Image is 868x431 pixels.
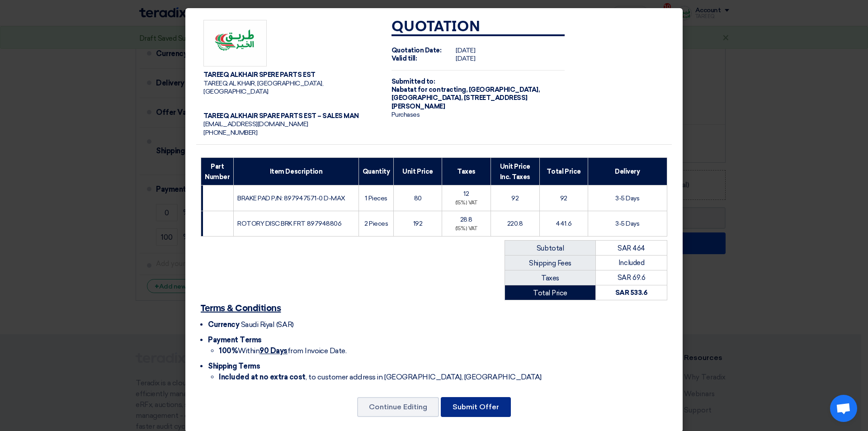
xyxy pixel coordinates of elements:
font: [DATE] [456,47,475,54]
font: 3-5 Days [615,194,639,202]
font: Unit Price Inc. Taxes [500,163,530,180]
font: Delivery [615,168,640,175]
font: [DATE] [456,55,475,62]
font: [EMAIL_ADDRESS][DOMAIN_NAME] [203,120,308,128]
font: Included at no extra cost [219,373,306,381]
font: TAREEQ ALKHAIR SPERE PARTS EST [203,71,316,79]
font: 100% [219,346,238,355]
font: Valid till: [392,55,417,62]
font: 92 [560,194,567,202]
font: from Invoice Date. [288,346,346,355]
font: TAREEQ ALKHAIR SPARE PARTS EST – SALES MAN [203,112,359,120]
font: Continue Editing [369,403,427,411]
font: 220.8 [507,220,523,227]
font: 192 [413,220,423,227]
font: 28.8 [460,216,472,223]
font: Nabatat for contracting, [392,86,467,94]
font: SAR 533.6 [615,289,648,297]
font: Unit Price [402,168,433,175]
font: 12 [463,190,469,198]
img: Company Logo [203,20,267,67]
font: Included [618,259,644,267]
font: 2 Pieces [364,220,388,227]
button: Submit Offer [441,397,511,417]
font: Quotation Date: [392,47,442,54]
font: 1 Pieces [365,194,387,202]
font: Terms & Conditions [201,304,281,313]
font: Total Price [547,168,581,175]
font: Within [238,346,259,355]
font: 3-5 Days [615,220,639,227]
font: [PERSON_NAME] [392,103,445,110]
font: Item Description [270,168,322,175]
div: Open chat [830,395,857,422]
font: 80 [414,194,422,202]
font: Quotation [392,20,481,34]
font: Submitted to: [392,78,435,85]
font: BRAKE PAD P/N: 897947571-0 D-MAX [237,194,345,202]
font: 441.6 [556,220,571,227]
font: Taxes [541,274,559,282]
font: Purchases [392,111,420,118]
font: Part Number [205,163,230,180]
font: [PHONE_NUMBER] [203,129,257,137]
font: Currency [208,320,239,329]
font: Total Price [533,289,567,297]
font: 90 Days [259,346,288,355]
font: Shipping Terms [208,362,260,370]
font: [GEOGRAPHIC_DATA], [GEOGRAPHIC_DATA], [STREET_ADDRESS] [392,86,540,102]
font: 92 [511,194,519,202]
font: SAR 464 [618,244,645,252]
font: Subtotal [537,244,564,252]
font: SAR 69.6 [618,274,645,282]
font: , to customer address in [GEOGRAPHIC_DATA], [GEOGRAPHIC_DATA] [306,373,542,381]
font: Submit Offer [453,403,499,411]
font: Saudi Riyal (SAR) [241,320,294,329]
font: (15%) VAT [455,226,478,232]
button: Continue Editing [357,397,439,417]
font: Shipping Fees [529,259,571,267]
font: ROTORY DISC BRK FRT 897948806 [237,220,341,227]
font: Quantity [363,168,390,175]
font: Taxes [457,168,476,175]
font: Payment Terms [208,336,262,344]
font: (15%) VAT [455,200,478,206]
font: TAREEQ AL KHAIR, [GEOGRAPHIC_DATA], [GEOGRAPHIC_DATA] [203,80,323,95]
